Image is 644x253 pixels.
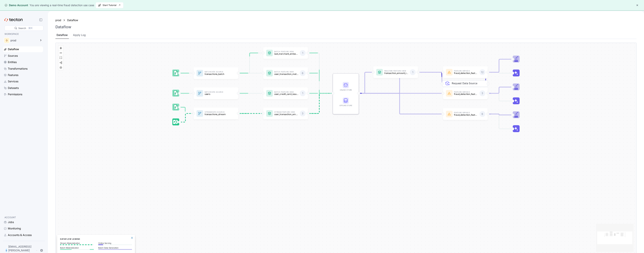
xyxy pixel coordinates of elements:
[486,114,512,115] g: Edge from featureService:fraud_detection_feature_service to Trainer_featureService:fraud_detectio...
[55,18,61,22] div: prod
[3,232,43,238] a: Accounts & Access
[55,25,71,29] h3: Dataflow
[443,108,488,120] a: Feature Servicefraud_detection_feature_service6
[98,2,121,8] span: Start Tutorial
[448,69,493,75] div: Request Data Source
[3,66,43,71] a: Transformations
[96,2,123,8] button: Start Tutorial
[205,91,229,93] p: Batch Data Source
[375,9,382,16] a: Close modal
[271,41,373,49] p: We have pre-loaded the environment with data pipelines for a Real-Time Fraud Detection application.
[57,33,68,37] div: Dataflow
[486,114,512,129] g: Edge from featureService:fraud_detection_feature_service to Inference_featureService:fraud_detect...
[443,88,488,99] a: Feature Servicefraud_detection_feature_service_streaming3
[130,236,134,240] button: Close Legend Panel
[237,53,262,73] g: Edge from dataSource:transactions_batch to featureView:last_merchant_embedding
[73,33,86,37] div: Apply Log
[274,113,298,115] p: user_transaction_amount_totals
[58,55,63,60] button: fit view
[4,3,28,7] div: Demo Account
[60,247,94,249] p: Batch Materialization
[98,242,132,244] p: Online Serving
[384,70,408,72] p: Realtime Feature View
[178,114,193,122] g: Edge from dataSource:transactions_stream_stream_source to dataSource:transactions_stream
[3,72,43,78] a: Features
[8,86,19,90] div: Datasets
[8,73,18,77] div: Features
[263,47,308,59] a: Batch Feature Viewlast_merchant_embedding1
[8,67,28,71] div: Transformations
[3,46,43,52] a: Dataflow
[194,88,238,99] a: BatchData Sourceusers
[300,50,306,56] div: 1
[3,79,43,84] a: Services
[5,248,7,253] div: D
[8,233,32,237] div: Accounts & Access
[452,81,485,110] div: Request Data Source
[410,69,416,75] div: 1
[3,219,43,225] a: Jobs
[18,26,26,30] div: Search
[205,93,229,95] p: users
[479,111,485,117] div: 6
[300,90,306,96] div: 1
[3,226,43,231] a: Monitoring
[10,39,37,42] div: prod
[205,71,229,73] p: Batch Data Source
[263,88,308,99] a: Batch Feature Viewuser_credit_card_issuer1
[3,92,43,97] a: Permissions
[205,112,229,113] p: Stream Data Source
[58,51,63,55] button: zoom out
[4,216,42,219] p: ACCOUNT
[194,108,238,119] a: StreamData Sourcetransactions_stream
[338,104,353,107] div: Offline Store
[194,67,238,79] div: BatchData Sourcetransactions_batch
[300,111,306,116] div: 3
[274,112,298,113] p: Stream Feature View
[178,107,193,113] g: Edge from dataSource:transactions_stream_batch_source to dataSource:transactions_stream
[8,79,18,83] div: Services
[309,57,335,64] a: Explore the UI
[3,85,43,91] a: Datasets
[3,53,43,59] a: Sources
[263,67,308,79] a: Batch Feature Viewuser_transaction_metrics6
[3,59,43,65] a: Entities
[357,72,372,93] g: Edge from STORE to featureView:transaction_amount_is_higher_than_average
[486,59,512,72] g: Edge from featureService:fraud_detection_feature_service:v2 to Trainer_featureService:fraud_detec...
[274,51,298,53] p: Batch Feature View
[357,72,442,93] g: Edge from STORE to featureService:fraud_detection_feature_service:v2
[8,226,21,231] div: Monitoring
[58,46,63,70] div: React Flow controls
[306,53,332,93] g: Edge from featureView:last_merchant_embedding to STORE
[306,93,332,114] g: Edge from featureView:user_transaction_amount_totals to STORE
[98,247,132,249] p: Batch Data Generation
[373,66,418,78] a: Realtime Feature Viewtransaction_amount_is_higher_than_average1
[60,237,132,240] h6: Dataflow Legend
[8,54,18,58] div: Sources
[443,66,488,78] a: Feature Servicefraud_detection_feature_service:v212
[285,16,359,23] strong: Welcome to [GEOGRAPHIC_DATA]!
[357,93,442,114] g: Edge from STORE to featureService:fraud_detection_feature_service
[271,26,373,38] p: In Tecton’s Web UI, you can see how easy it is to manage, share, and govern embeddings, prompts, ...
[205,113,229,115] p: transactions_stream
[8,60,17,64] div: Entities
[274,73,298,75] p: user_transaction_metrics
[30,3,94,7] div: You are viewing a real-time fraud detection use case
[338,82,353,91] div: Online Store
[67,18,80,22] a: Dataflow
[28,26,33,30] div: ⌘K
[263,108,308,119] div: Stream Feature Viewuser_transaction_amount_totals3
[454,114,478,116] p: fraud_detection_feature_service
[384,72,408,74] p: transaction_amount_is_higher_than_average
